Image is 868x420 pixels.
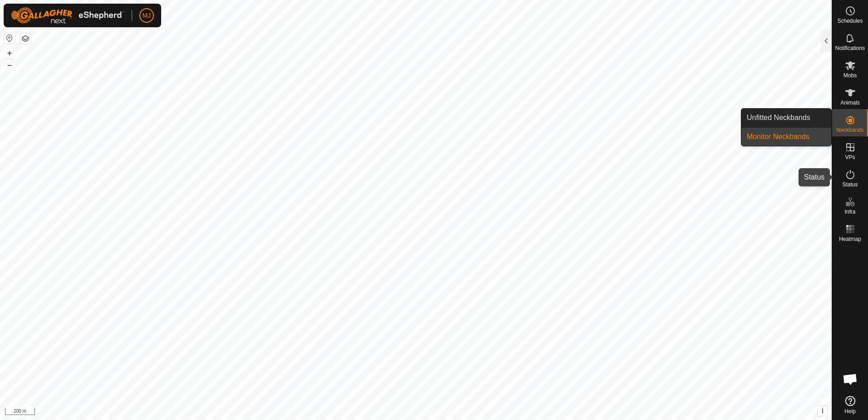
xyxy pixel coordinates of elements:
span: Status [842,182,858,187]
span: Notifications [835,45,865,51]
button: + [4,48,15,59]
span: Unfitted Neckbands [747,112,810,123]
span: Monitor Neckbands [747,131,809,142]
span: i [822,407,824,415]
img: Gallagher Logo [11,7,124,24]
button: i [818,406,828,416]
span: Help [844,409,856,414]
a: Open chat [837,365,864,393]
span: Animals [840,100,860,105]
a: Monitor Neckbands [741,128,831,146]
span: Infra [844,209,855,215]
a: Contact Us [425,408,452,416]
span: Neckbands [836,127,863,133]
span: Schedules [837,18,863,24]
span: Heatmap [839,236,861,242]
a: Help [832,392,868,418]
span: MJ [143,11,151,20]
a: Unfitted Neckbands [741,109,831,127]
span: VPs [845,155,855,160]
button: – [4,60,15,70]
button: Map Layers [20,33,31,44]
a: Privacy Policy [380,408,414,416]
button: Reset Map [4,33,15,44]
span: Mobs [843,73,857,78]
